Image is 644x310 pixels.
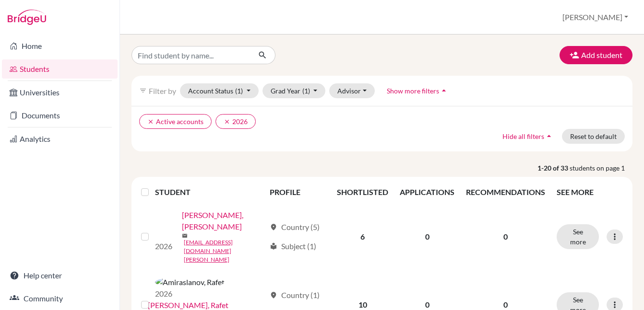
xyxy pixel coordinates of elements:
button: See more [557,224,599,249]
span: students on page 1 [570,163,632,173]
button: [PERSON_NAME] [558,8,632,26]
td: 0 [394,204,460,270]
img: Bridge-U [8,10,46,25]
button: Hide all filtersarrow_drop_up [494,129,562,144]
i: clear [147,118,154,125]
span: mail [182,233,188,239]
a: Documents [2,106,118,125]
th: PROFILE [264,181,332,204]
img: Amiraslanov, Rafet [155,276,225,288]
a: Community [2,289,118,308]
a: Universities [2,83,118,102]
th: SEE MORE [551,181,629,204]
a: [EMAIL_ADDRESS][DOMAIN_NAME][PERSON_NAME] [184,238,265,264]
span: local_library [270,242,277,250]
th: STUDENT [155,181,264,204]
button: Add student [560,46,632,64]
div: Country (5) [270,221,320,233]
div: Subject (1) [270,241,316,252]
i: filter_list [139,87,147,94]
span: location_on [270,223,277,231]
a: Analytics [2,129,118,149]
button: clear2026 [215,114,256,129]
div: Country (1) [270,289,320,301]
i: arrow_drop_up [544,131,554,141]
p: 2026 [155,288,225,299]
button: Reset to default [562,129,625,144]
th: APPLICATIONS [394,181,460,204]
a: [PERSON_NAME], [PERSON_NAME] [182,209,265,232]
i: clear [224,118,230,125]
td: 6 [331,204,394,270]
p: 0 [466,231,545,242]
th: RECOMMENDATIONS [460,181,551,204]
span: Show more filters [387,87,439,95]
i: arrow_drop_up [439,86,449,95]
input: Find student by name... [131,46,250,64]
span: Filter by [149,86,176,95]
button: Advisor [329,83,375,98]
button: Account Status(1) [180,83,259,98]
button: clearActive accounts [139,114,212,129]
img: Ahmad Kamrizamil, Qaid Izzat [155,221,174,241]
a: Students [2,59,118,79]
span: (1) [235,87,243,95]
span: (1) [302,87,310,95]
p: 2026 [155,241,174,252]
a: Help center [2,266,118,285]
span: location_on [270,291,277,299]
strong: 1-20 of 33 [537,163,570,173]
button: Show more filtersarrow_drop_up [379,83,457,98]
a: Home [2,36,118,56]
span: Hide all filters [502,132,544,140]
th: SHORTLISTED [331,181,394,204]
button: Grad Year(1) [262,83,326,98]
